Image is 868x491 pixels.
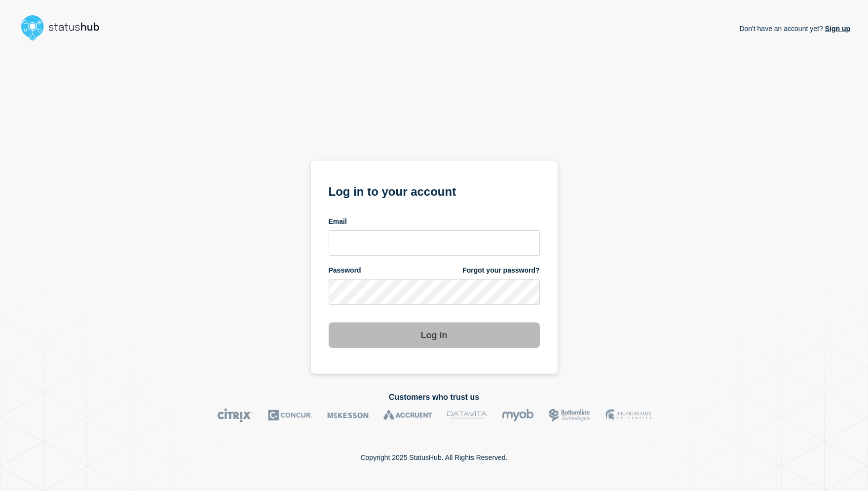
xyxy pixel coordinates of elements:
[360,454,507,461] p: Copyright 2025 StatusHub. All Rights Reserved.
[383,408,432,422] img: Accruent logo
[329,322,540,348] button: Log in
[329,181,540,200] h1: Log in to your account
[462,266,539,275] a: Forgot your password?
[502,408,534,422] img: myob logo
[447,408,487,422] img: DataVita logo
[739,17,850,40] p: Don't have an account yet?
[18,12,112,43] img: StatusHub logo
[268,408,312,422] img: Concur logo
[605,408,651,422] img: MSU logo
[329,266,361,275] span: Password
[549,408,591,422] img: Bottomline logo
[823,25,850,33] a: Sign up
[329,217,347,226] span: Email
[329,230,540,256] input: email input
[329,279,540,305] input: password input
[18,393,850,402] h2: Customers who trust us
[217,408,253,422] img: Citrix logo
[327,408,369,422] img: McKesson logo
